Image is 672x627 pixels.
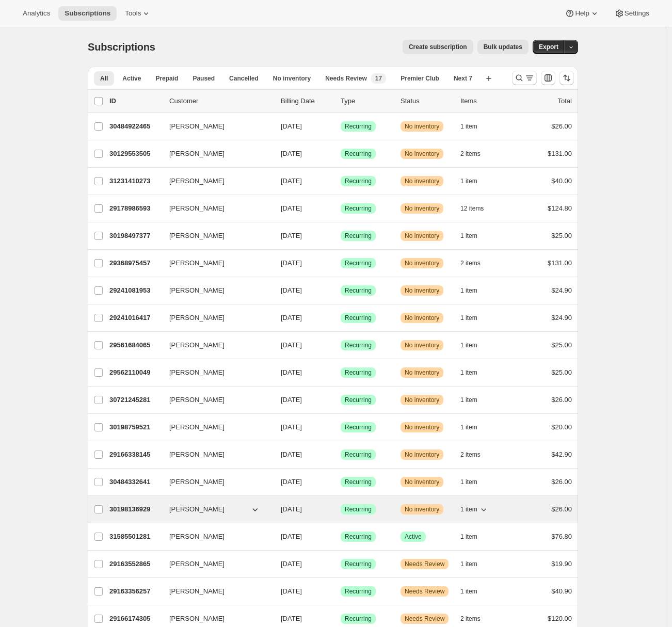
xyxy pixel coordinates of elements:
span: Bulk updates [484,43,522,51]
span: 1 item [460,314,477,322]
span: [DATE] [281,533,302,540]
p: Status [401,96,452,106]
div: IDCustomerBilling DateTypeStatusItemsTotal [109,96,572,106]
span: Next 7 [454,74,472,83]
p: Billing Date [281,96,332,106]
span: $24.90 [551,314,572,321]
span: [PERSON_NAME] [169,285,225,296]
span: 1 item [460,587,477,596]
button: 1 item [460,475,489,489]
span: Recurring [345,286,372,295]
button: [PERSON_NAME] [163,556,266,572]
span: $19.90 [551,560,572,568]
button: [PERSON_NAME] [163,255,266,271]
button: 1 item [460,584,489,599]
span: [PERSON_NAME] [169,504,225,515]
span: [DATE] [281,368,302,376]
p: 30198497377 [109,231,161,241]
div: Items [460,96,512,106]
span: [DATE] [281,177,302,185]
span: 1 item [460,368,477,377]
span: Recurring [345,341,372,349]
span: Needs Review [405,587,444,596]
span: [DATE] [281,505,302,513]
span: Recurring [345,533,372,541]
span: [DATE] [281,396,302,404]
button: 1 item [460,365,489,380]
span: [PERSON_NAME] [169,231,225,241]
span: Tools [125,9,141,18]
span: Recurring [345,204,372,213]
span: 2 items [460,615,481,623]
div: 29368975457[PERSON_NAME][DATE]SuccessRecurringWarningNo inventory2 items$131.00 [109,256,572,270]
button: Create subscription [403,40,473,54]
span: No inventory [405,368,439,377]
span: $40.90 [551,587,572,595]
span: $131.00 [548,259,572,267]
p: 29166338145 [109,449,161,460]
span: 1 item [460,423,477,431]
p: 30721245281 [109,395,161,405]
span: Recurring [345,368,372,377]
span: [PERSON_NAME] [169,559,225,569]
p: 29163552865 [109,559,161,569]
span: No inventory [405,122,439,131]
span: [PERSON_NAME] [169,477,225,487]
span: No inventory [405,232,439,240]
p: 29562110049 [109,367,161,378]
span: $25.00 [551,232,572,239]
button: [PERSON_NAME] [163,392,266,408]
span: No inventory [405,314,439,322]
p: 29241081953 [109,285,161,296]
span: Settings [625,9,649,18]
button: Sort the results [559,71,574,85]
span: 1 item [460,396,477,404]
p: 29561684065 [109,340,161,350]
span: $124.80 [548,204,572,212]
span: Prepaid [155,74,178,83]
p: 30198136929 [109,504,161,515]
p: Total [558,96,572,106]
span: [DATE] [281,204,302,212]
span: [PERSON_NAME] [169,313,225,323]
span: No inventory [405,423,439,431]
span: [DATE] [281,259,302,267]
span: Help [575,9,589,18]
div: 29166338145[PERSON_NAME][DATE]SuccessRecurringWarningNo inventory2 items$42.90 [109,447,572,462]
span: 1 item [460,505,477,513]
span: 1 item [460,286,477,295]
div: 29561684065[PERSON_NAME][DATE]SuccessRecurringWarningNo inventory1 item$25.00 [109,338,572,352]
span: 2 items [460,259,481,267]
span: [DATE] [281,451,302,458]
button: 2 items [460,447,492,462]
p: 31231410273 [109,176,161,186]
span: $24.90 [551,286,572,294]
button: [PERSON_NAME] [163,446,266,463]
span: 2 items [460,451,481,459]
div: 30198136929[PERSON_NAME][DATE]SuccessRecurringWarningNo inventory1 item$26.00 [109,502,572,517]
span: Recurring [345,505,372,513]
span: [PERSON_NAME] [169,121,225,132]
button: [PERSON_NAME] [163,118,266,135]
span: [PERSON_NAME] [169,614,225,624]
button: [PERSON_NAME] [163,501,266,518]
span: [DATE] [281,232,302,239]
span: Recurring [345,232,372,240]
button: 1 item [460,420,489,435]
span: $25.00 [551,341,572,349]
p: 29166174305 [109,614,161,624]
button: [PERSON_NAME] [163,146,266,162]
button: Subscriptions [58,6,117,21]
span: Recurring [345,122,372,131]
div: 30129553505[PERSON_NAME][DATE]SuccessRecurringWarningNo inventory2 items$131.00 [109,147,572,161]
button: 2 items [460,147,492,161]
span: 1 item [460,560,477,568]
span: Analytics [23,9,50,18]
button: 12 items [460,201,495,216]
span: No inventory [405,396,439,404]
span: Recurring [345,423,372,431]
button: [PERSON_NAME] [163,419,266,436]
span: Premier Club [401,74,439,83]
span: [DATE] [281,341,302,349]
button: [PERSON_NAME] [163,610,266,627]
